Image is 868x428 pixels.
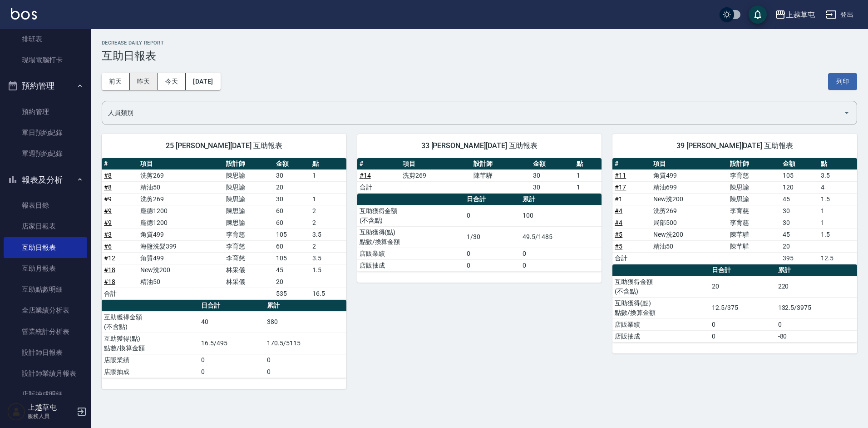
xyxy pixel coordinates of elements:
[102,333,199,354] td: 互助獲得(點) 點數/換算金額
[158,73,186,90] button: 今天
[464,259,520,271] td: 0
[4,321,87,342] a: 營業統計分析表
[274,193,310,205] td: 30
[780,240,819,252] td: 20
[265,333,346,354] td: 170.5/5115
[104,231,112,238] a: #3
[728,181,780,193] td: 陳思諭
[357,205,464,226] td: 互助獲得金額 (不含點)
[615,243,622,250] a: #5
[102,300,346,378] table: a dense table
[520,205,602,226] td: 100
[274,288,310,299] td: 535
[199,333,265,354] td: 16.5/495
[651,181,728,193] td: 精油699
[4,195,87,216] a: 報表目錄
[274,252,310,264] td: 105
[728,193,780,205] td: 陳思諭
[531,158,574,170] th: 金額
[104,195,112,203] a: #9
[780,169,819,181] td: 105
[138,217,224,229] td: 龐德1200
[357,158,602,194] table: a dense table
[615,195,622,203] a: #1
[357,248,464,259] td: 店販業績
[310,264,346,276] td: 1.5
[4,122,87,143] a: 單日預約紀錄
[274,229,310,240] td: 105
[612,252,651,264] td: 合計
[819,205,857,217] td: 1
[400,169,471,181] td: 洗剪269
[776,330,857,342] td: -80
[819,217,857,229] td: 1
[274,240,310,252] td: 60
[612,330,710,342] td: 店販抽成
[224,217,273,229] td: 陳思諭
[4,279,87,300] a: 互助點數明細
[710,297,775,319] td: 12.5/375
[357,259,464,271] td: 店販抽成
[199,354,265,366] td: 0
[102,158,346,300] table: a dense table
[819,229,857,240] td: 1.5
[265,311,346,333] td: 380
[4,300,87,321] a: 全店業績分析表
[104,219,112,226] a: #9
[612,319,710,330] td: 店販業績
[464,248,520,259] td: 0
[106,105,839,121] input: 人員名稱
[310,205,346,217] td: 2
[310,169,346,181] td: 1
[224,193,273,205] td: 陳思諭
[104,184,112,191] a: #8
[728,217,780,229] td: 李育慈
[710,330,775,342] td: 0
[138,240,224,252] td: 海鹽洗髮399
[310,288,346,299] td: 16.5
[819,158,857,170] th: 點
[400,158,471,170] th: 項目
[224,229,273,240] td: 李育慈
[749,5,767,24] button: save
[4,143,87,164] a: 單週預約紀錄
[4,29,87,50] a: 排班表
[776,264,857,276] th: 累計
[615,207,622,214] a: #4
[464,205,520,226] td: 0
[728,158,780,170] th: 設計師
[130,73,158,90] button: 昨天
[651,193,728,205] td: New洗200
[828,73,857,90] button: 列印
[104,266,115,274] a: #18
[113,141,335,150] span: 25 [PERSON_NAME][DATE] 互助報表
[138,229,224,240] td: 角質499
[138,181,224,193] td: 精油50
[780,252,819,264] td: 395
[310,240,346,252] td: 2
[274,169,310,181] td: 30
[4,74,87,98] button: 預約管理
[819,181,857,193] td: 4
[651,217,728,229] td: 局部500
[274,217,310,229] td: 60
[4,50,87,70] a: 現場電腦打卡
[574,169,602,181] td: 1
[839,105,854,120] button: Open
[102,366,199,378] td: 店販抽成
[651,205,728,217] td: 洗剪269
[728,240,780,252] td: 陳芊驊
[4,258,87,279] a: 互助月報表
[138,276,224,288] td: 精油50
[531,181,574,193] td: 30
[357,226,464,248] td: 互助獲得(點) 點數/換算金額
[310,252,346,264] td: 3.5
[11,8,37,20] img: Logo
[776,276,857,297] td: 220
[4,384,87,405] a: 店販抽成明細
[224,276,273,288] td: 林采儀
[623,141,846,150] span: 39 [PERSON_NAME][DATE] 互助報表
[780,181,819,193] td: 120
[104,243,112,250] a: #6
[102,158,138,170] th: #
